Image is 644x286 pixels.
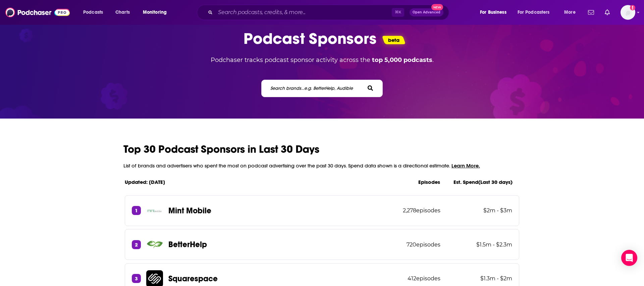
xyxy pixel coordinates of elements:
[559,7,584,18] button: open menu
[621,5,635,20] span: Logged in as rebeccagreenhalgh
[475,7,515,18] button: open menu
[203,5,455,20] div: Search podcasts, credits, & more...
[480,8,506,17] span: For Business
[123,162,521,169] p: List of brands and advertisers who spent the most on podcast advertising over the past 30 days. S...
[392,8,404,17] span: ⌘ K
[125,227,519,260] a: 2BetterHelp logoBetterHelp720episodes$1.5m - $2.3m
[215,7,392,18] input: Search podcasts, credits, & more...
[621,5,635,20] img: User Profile
[621,5,635,20] button: Show profile menu
[388,37,399,43] p: beta
[630,5,635,10] svg: Add a profile image
[453,179,513,185] p: Est. Spend
[413,11,440,14] span: Open Advanced
[111,7,134,18] a: Charts
[564,8,576,17] span: More
[416,241,440,248] span: episodes
[143,8,167,17] span: Monitoring
[602,7,612,18] a: Show notifications dropdown
[5,6,70,19] img: Podchaser - Follow, Share and Rate Podcasts
[78,7,112,18] button: open menu
[135,207,138,214] p: 1
[83,8,103,17] span: Podcasts
[135,275,138,282] p: 3
[621,250,637,266] div: Open Intercom Messenger
[451,162,480,169] span: Learn More.
[418,179,440,185] p: Episodes
[146,236,163,253] img: BetterHelp logo
[372,56,432,64] b: top 5,000 podcasts
[454,275,512,282] p: $1.3m - $2m
[513,7,559,18] button: open menu
[403,207,440,214] p: 2,278
[518,8,550,17] span: For Podcasters
[168,239,207,249] p: BetterHelp
[454,241,512,248] p: $1.5m - $2.3m
[200,56,444,64] p: Podchaser tracks podcast sponsor activity across the .
[407,241,440,248] p: 720
[408,275,440,282] p: 412
[138,7,175,18] button: open menu
[168,274,218,284] p: Squarespace
[244,29,377,48] p: Podcast Sponsors
[146,202,163,219] img: Mint Mobile logo
[585,7,597,18] a: Show notifications dropdown
[125,179,405,185] p: Updated: [DATE]
[478,179,513,185] span: (Last 30 days)
[454,207,512,214] p: $2m - $3m
[168,206,211,216] p: Mint Mobile
[304,85,353,91] span: e.g. BetterHelp, Audible
[125,194,519,226] a: 1Mint Mobile logoMint Mobile2,278episodes$2m - $3m
[135,241,138,248] p: 2
[416,207,440,214] span: episodes
[270,85,353,91] label: Search brands...
[115,8,130,17] span: Charts
[416,275,440,282] span: episodes
[410,8,443,16] button: Open AdvancedNew
[123,143,521,156] h2: Top 30 Podcast Sponsors in Last 30 Days
[431,4,443,10] span: New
